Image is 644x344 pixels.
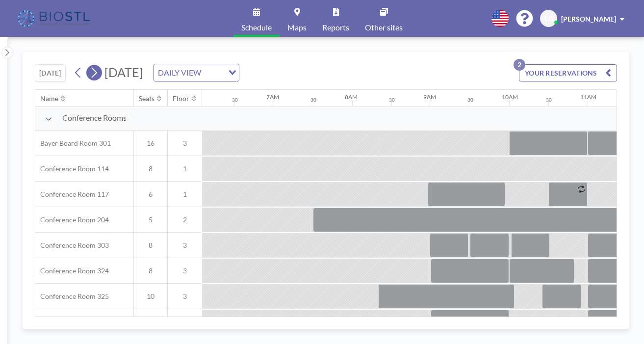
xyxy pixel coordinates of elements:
[156,66,203,79] span: DAILY VIEW
[35,241,109,250] span: Conference Room 303
[168,164,202,173] span: 1
[104,65,143,79] span: [DATE]
[35,164,109,173] span: Conference Room 114
[168,139,202,148] span: 3
[40,94,58,103] div: Name
[35,64,66,81] button: [DATE]
[35,292,109,301] span: Conference Room 325
[561,15,616,23] span: [PERSON_NAME]
[134,241,167,250] span: 8
[139,94,155,103] div: Seats
[232,97,238,103] div: 30
[168,190,202,199] span: 1
[287,24,307,31] span: Maps
[168,266,202,275] span: 3
[502,93,518,101] div: 10AM
[514,59,525,71] p: 2
[519,64,617,81] button: YOUR RESERVATIONS2
[134,215,167,224] span: 5
[134,292,167,301] span: 10
[322,24,349,31] span: Reports
[467,97,473,103] div: 30
[389,97,395,103] div: 30
[35,190,109,199] span: Conference Room 117
[544,14,553,23] span: EG
[365,24,403,31] span: Other sites
[173,94,189,103] div: Floor
[423,93,436,101] div: 9AM
[35,266,109,275] span: Conference Room 324
[266,93,279,101] div: 7AM
[241,24,272,31] span: Schedule
[345,93,358,101] div: 8AM
[168,215,202,224] span: 2
[35,139,111,148] span: Bayer Board Room 301
[134,266,167,275] span: 8
[168,241,202,250] span: 3
[546,97,552,103] div: 30
[134,164,167,173] span: 8
[168,292,202,301] span: 3
[310,97,316,103] div: 30
[580,93,596,101] div: 11AM
[16,9,94,28] img: organization-logo
[35,215,109,224] span: Conference Room 204
[154,64,239,81] div: Search for option
[134,190,167,199] span: 6
[134,139,167,148] span: 16
[62,113,127,123] span: Conference Rooms
[204,66,223,79] input: Search for option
